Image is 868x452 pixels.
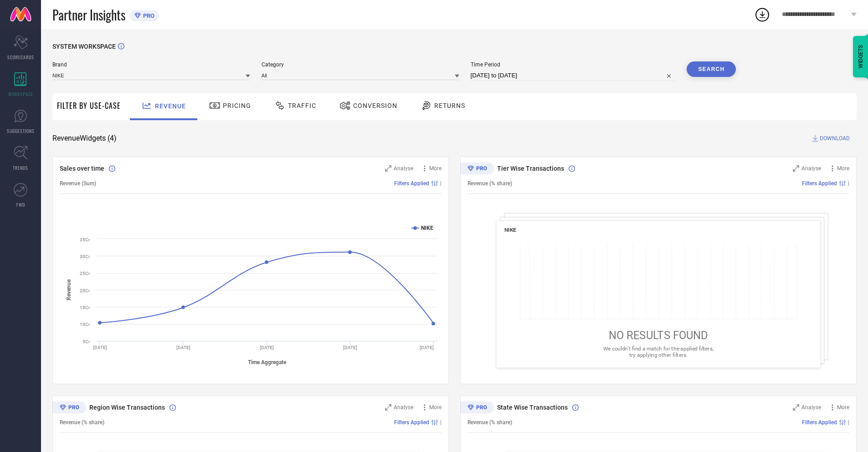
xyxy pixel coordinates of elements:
span: Filters Applied [802,180,837,187]
div: Open download list [754,6,770,23]
svg: Zoom [793,165,799,172]
text: 30Cr [80,254,90,259]
span: WORKSPACE [8,91,33,97]
span: Tier Wise Transactions [497,165,564,172]
div: Premium [460,401,494,415]
span: SUGGESTIONS [7,127,35,134]
span: Region Wise Transactions [89,404,165,411]
tspan: Time Aggregate [248,359,287,366]
text: 20Cr [80,288,90,293]
span: Analyse [801,404,821,411]
svg: Zoom [793,404,799,411]
span: Brand [52,61,250,68]
span: Filters Applied [394,419,429,426]
span: NIKE [504,227,516,233]
div: Premium [52,401,86,415]
span: Analyse [394,165,413,172]
span: | [848,180,849,187]
span: DOWNLOAD [820,134,850,143]
span: PRO [141,12,154,19]
text: 35Cr [80,237,90,242]
span: | [848,419,849,426]
span: Category [262,61,459,68]
span: FWD [16,201,25,208]
text: [DATE] [343,345,357,350]
text: [DATE] [260,345,274,350]
span: Sales over time [60,165,104,172]
span: Pricing [223,102,251,109]
span: Revenue Widgets ( 4 ) [52,134,117,143]
span: SYSTEM WORKSPACE [52,43,116,50]
span: TRENDS [13,164,28,171]
text: 10Cr [80,322,90,327]
span: Filters Applied [802,419,837,426]
span: More [429,165,442,172]
span: SCORECARDS [7,54,34,61]
span: | [440,180,442,187]
span: Revenue (% share) [60,419,104,426]
span: Traffic [288,102,316,109]
text: [DATE] [176,345,190,350]
span: NO RESULTS FOUND [609,329,708,342]
svg: Zoom [385,165,391,172]
button: Search [687,61,736,77]
span: Filters Applied [394,180,429,187]
text: [DATE] [93,345,107,350]
span: Analyse [801,165,821,172]
text: 25Cr [80,271,90,276]
text: 5Cr [82,339,90,344]
svg: Zoom [385,404,391,411]
span: Filter By Use-Case [57,100,121,111]
text: 15Cr [80,305,90,310]
span: Analyse [394,404,413,411]
span: Time Period [471,61,676,68]
span: Revenue (Sum) [60,180,96,187]
span: More [429,404,442,411]
tspan: Revenue [66,279,72,300]
span: State Wise Transactions [497,404,568,411]
span: | [440,419,442,426]
span: More [837,404,849,411]
span: Partner Insights [52,5,125,24]
span: Revenue (% share) [467,180,512,187]
span: Revenue (% share) [467,419,512,426]
span: Conversion [353,102,397,109]
span: Returns [434,102,465,109]
input: Select time period [471,70,676,81]
span: Revenue [155,102,186,110]
text: [DATE] [420,345,434,350]
div: Premium [460,163,494,176]
span: More [837,165,849,172]
text: NIKE [421,225,433,231]
span: We couldn’t find a match for the applied filters, try applying other filters. [603,345,714,358]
